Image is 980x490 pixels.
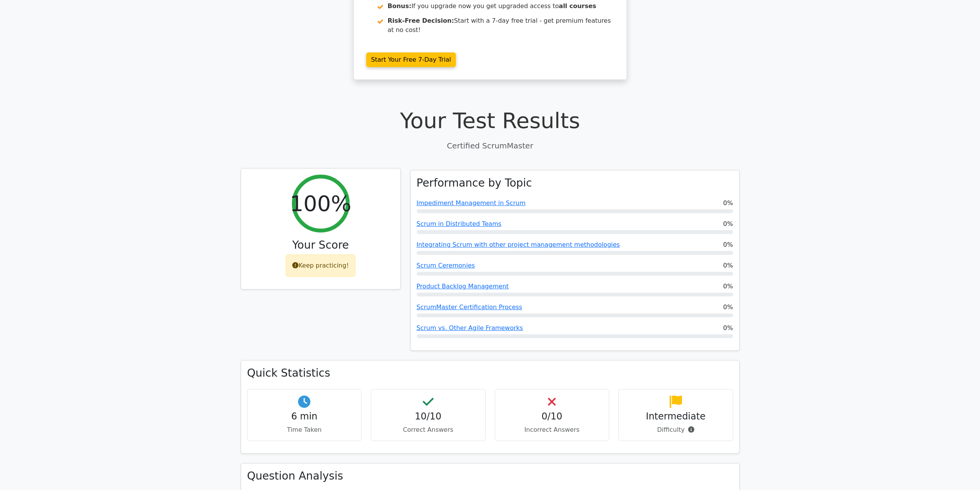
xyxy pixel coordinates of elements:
a: Integrating Scrum with other project management methodologies [417,241,620,248]
h3: Your Score [247,239,394,252]
h4: 10/10 [377,411,479,422]
h1: Your Test Results [241,108,740,133]
p: Correct Answers [377,425,479,434]
a: Product Backlog Management [417,283,509,290]
a: ScrumMaster Certification Process [417,303,522,311]
p: Time Taken [254,425,355,434]
a: Scrum in Distributed Teams [417,220,502,227]
span: 0% [723,261,733,270]
a: Scrum Ceremonies [417,262,475,269]
h3: Quick Statistics [247,367,733,380]
p: Certified ScrumMaster [241,140,740,152]
span: 0% [723,282,733,291]
span: 0% [723,303,733,312]
h4: Intermediate [625,411,727,422]
span: 0% [723,219,733,229]
a: Scrum vs. Other Agile Frameworks [417,324,523,332]
h4: 6 min [254,411,355,422]
p: Difficulty [625,425,727,434]
h2: 100% [290,190,351,216]
a: Impediment Management in Scrum [417,199,526,207]
p: Incorrect Answers [501,425,603,434]
span: 0% [723,323,733,333]
span: 0% [723,240,733,249]
h3: Question Analysis [247,470,733,483]
a: Start Your Free 7-Day Trial [366,52,456,67]
div: Keep practicing! [286,254,355,277]
h3: Performance by Topic [417,177,532,190]
h4: 0/10 [501,411,603,422]
span: 0% [723,199,733,208]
